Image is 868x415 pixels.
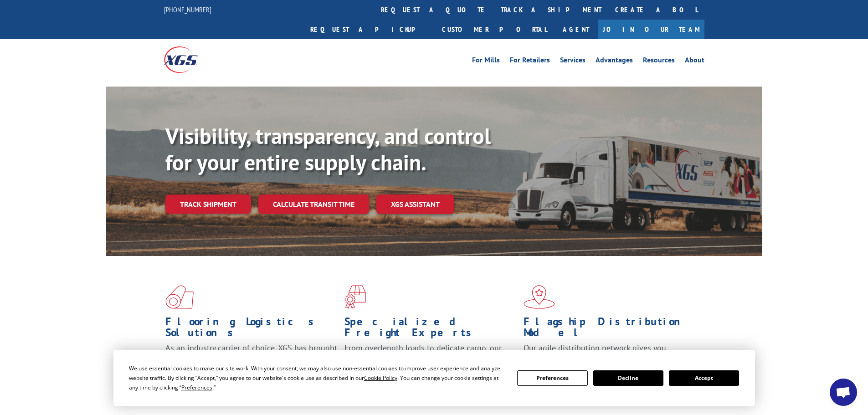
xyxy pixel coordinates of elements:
[598,20,704,39] a: Join Our Team
[524,343,691,364] span: Our agile distribution network gives you nationwide inventory management on demand.
[113,350,755,406] div: Cookie Consent Prompt
[165,316,338,343] h1: Flooring Logistics Solutions
[303,20,435,39] a: Request a pickup
[344,316,517,343] h1: Specialized Freight Experts
[181,384,212,391] span: Preferences
[593,370,663,386] button: Decline
[830,379,857,406] div: Open chat
[524,316,696,343] h1: Flagship Distribution Model
[165,122,491,176] b: Visibility, transparency, and control for your entire supply chain.
[165,343,337,375] span: As an industry carrier of choice, XGS has brought innovation and dedication to flooring logistics...
[517,370,587,386] button: Preferences
[643,56,675,67] a: Resources
[510,56,550,67] a: For Retailers
[165,285,194,309] img: xgs-icon-total-supply-chain-intelligence-red
[669,370,739,386] button: Accept
[596,56,633,67] a: Advantages
[258,195,369,214] a: Calculate transit time
[344,285,366,309] img: xgs-icon-focused-on-flooring-red
[344,343,517,383] p: From overlength loads to delicate cargo, our experienced staff knows the best way to move your fr...
[554,20,598,39] a: Agent
[376,195,454,214] a: XGS ASSISTANT
[129,364,506,392] div: We use essential cookies to make our site work. With your consent, we may also use non-essential ...
[435,20,554,39] a: Customer Portal
[364,374,397,382] span: Cookie Policy
[472,56,500,67] a: For Mills
[524,285,555,309] img: xgs-icon-flagship-distribution-model-red
[560,56,586,67] a: Services
[685,56,704,67] a: About
[164,5,211,14] a: [PHONE_NUMBER]
[165,195,251,214] a: Track shipment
